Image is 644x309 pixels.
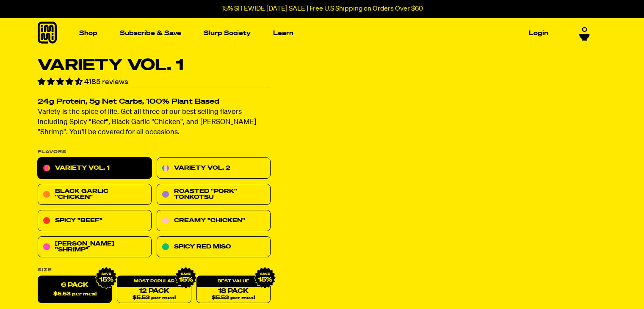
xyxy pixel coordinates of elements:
a: 0 [579,26,590,41]
a: Variety Vol. 2 [157,158,271,179]
img: IMG_9632.png [95,267,117,289]
nav: Main navigation [76,18,552,49]
a: Login [525,27,552,40]
p: Variety is the spice of life. Get all three of our best selling flavors including Spicy "Beef", B... [38,108,271,138]
p: Flavors [38,150,271,154]
h1: Variety Vol. 1 [38,58,271,74]
span: $5.53 per meal [53,292,96,297]
a: Shop [76,27,101,40]
a: [PERSON_NAME] "Shrimp" [38,237,152,258]
span: 4185 reviews [84,78,128,86]
img: IMG_9632.png [174,267,196,289]
a: Subscribe & Save [116,27,185,40]
span: $5.53 per meal [212,295,255,301]
a: Roasted "Pork" Tonkotsu [157,184,271,205]
a: 12 Pack$5.53 per meal [117,276,191,303]
a: Spicy "Beef" [38,210,152,232]
a: Creamy "Chicken" [157,210,271,232]
a: Spicy Red Miso [157,237,271,258]
label: 6 Pack [38,276,112,303]
span: $5.53 per meal [132,295,175,301]
p: 15% SITEWIDE [DATE] SALE | Free U.S Shipping on Orders Over $60 [221,5,423,13]
img: IMG_9632.png [254,267,276,289]
a: Black Garlic "Chicken" [38,184,152,205]
span: 0 [582,26,587,34]
h2: 24g Protein, 5g Net Carbs, 100% Plant Based [38,99,271,106]
a: Variety Vol. 1 [38,158,152,179]
span: 4.55 stars [38,78,84,86]
a: Learn [270,27,297,40]
label: Size [38,268,271,273]
a: 18 Pack$5.53 per meal [196,276,270,303]
a: Slurp Society [200,27,254,40]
